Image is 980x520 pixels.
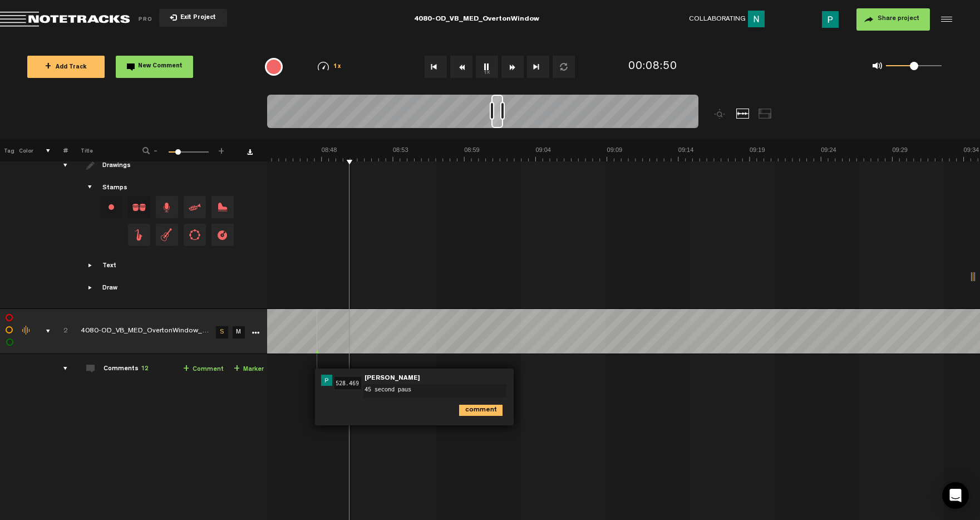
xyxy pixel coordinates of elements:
i: comment [459,405,503,416]
th: Title [68,139,127,161]
th: Color [17,139,33,161]
div: comments [52,363,70,374]
td: comments, stamps & drawings [33,309,51,354]
button: New Comment [116,56,193,78]
a: Download comments [247,149,253,155]
a: M [233,326,245,339]
span: + [234,365,240,374]
a: Comment [183,363,224,376]
td: Click to edit the title 4080-OD_VB_MED_OvertonWindow_Mix_v2 [68,309,213,354]
div: {{ tooltip_message }} [265,58,283,76]
td: Click to change the order number 2 [51,309,68,354]
span: + [183,365,189,374]
div: Text [102,262,116,271]
img: ACg8ocK2_7AM7z2z6jSroFv8AAIBqvSsYiLxF7dFzk16-E4UVv09gA=s96-c [321,375,332,386]
button: Loop [553,56,575,78]
span: Showcase stamps [86,183,95,192]
div: Stamps [102,184,127,193]
button: Share project [856,8,930,31]
span: - [151,146,160,153]
button: Go to end [527,56,549,78]
img: speedometer.svg [318,62,329,71]
button: Go to beginning [425,56,447,78]
span: 12 [141,366,149,372]
span: Showcase text [86,261,95,270]
span: Exit Project [177,15,216,21]
span: Drag and drop a stamp [211,196,234,218]
a: More [250,327,260,337]
span: Drag and drop a stamp [184,224,206,246]
div: Comments [104,365,149,374]
div: Draw [102,284,117,293]
div: 1x [301,62,358,71]
span: Drag and drop a stamp [128,224,150,246]
div: Change stamp color.To change the color of an existing stamp, select the stamp on the right and th... [100,196,122,218]
td: Change the color of the waveform [17,309,33,354]
span: Add Track [45,65,87,71]
img: ACg8ocK2_7AM7z2z6jSroFv8AAIBqvSsYiLxF7dFzk16-E4UVv09gA=s96-c [822,11,839,28]
div: 00:08:50 [628,59,677,75]
th: # [51,139,68,161]
span: Drag and drop a stamp [128,196,150,218]
button: Rewind [450,56,472,78]
div: drawings [52,160,70,171]
button: Fast Forward [501,56,524,78]
div: Click to edit the title [81,326,225,337]
div: comments, stamps & drawings [35,326,52,337]
div: Click to change the order number [52,326,70,337]
div: Change the color of the waveform [18,326,35,336]
span: Drag and drop a stamp [156,196,178,218]
div: Open Intercom Messenger [942,482,969,509]
button: +Add Track [27,56,105,78]
span: + [45,62,51,71]
span: 1x [333,64,341,70]
span: comment [459,405,468,414]
a: S [216,326,228,339]
a: Marker [234,363,264,376]
span: New Comment [138,63,183,70]
span: Drag and drop a stamp [156,224,178,246]
span: [PERSON_NAME] [363,375,421,382]
button: Exit Project [159,9,227,27]
div: Collaborating [689,11,769,28]
td: drawings [51,151,68,309]
span: Drag and drop a stamp [211,224,234,246]
span: + [217,146,226,153]
button: 1x [476,56,498,78]
div: Drawings [102,161,133,171]
img: ACg8ocLu3IjZ0q4g3Sv-67rBggf13R-7caSq40_txJsJBEcwv2RmFg=s96-c [748,11,765,27]
span: Showcase draw menu [86,283,95,292]
span: Share project [878,16,919,22]
span: Drag and drop a stamp [184,196,206,218]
